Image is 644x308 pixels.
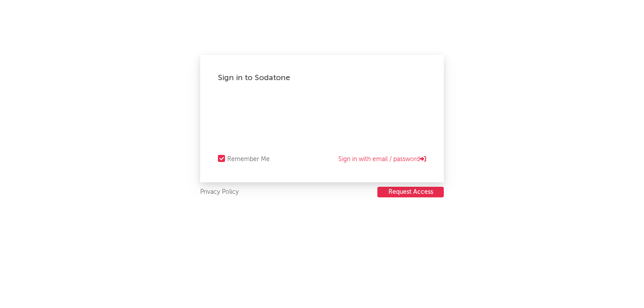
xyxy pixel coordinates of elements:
a: Sign in with email / password [338,154,426,165]
div: Remember Me [227,154,270,165]
a: Privacy Policy [200,187,239,198]
div: Sign in to Sodatone [218,73,426,83]
button: Request Access [377,187,444,197]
